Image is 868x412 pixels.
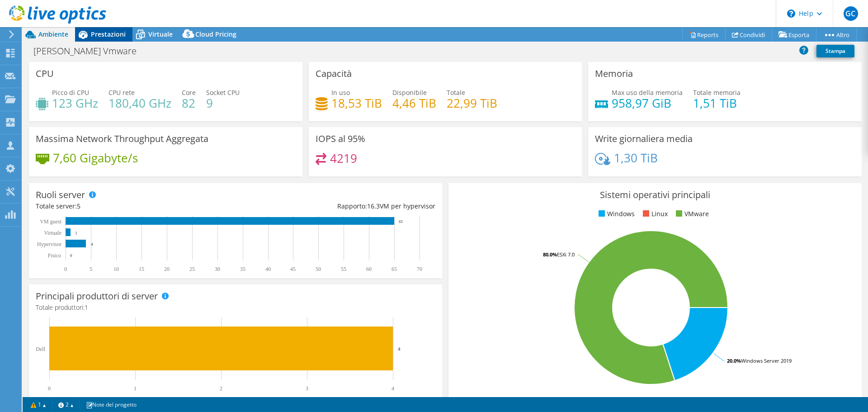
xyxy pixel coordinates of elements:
[164,266,170,272] text: 20
[77,202,80,210] span: 5
[399,219,403,224] text: 65
[787,9,795,18] svg: \n
[36,201,236,211] div: Totale server:
[64,266,67,272] text: 0
[90,266,92,272] text: 5
[693,88,741,97] span: Totale memoria
[215,266,220,272] text: 30
[108,98,171,108] h4: 180,40 GHz
[53,153,138,163] h4: 7,60 Gigabyte/s
[44,230,61,236] text: Virtuale
[36,291,158,301] h3: Principali produttori di server
[36,134,208,144] h3: Massima Network Throughput Aggregata
[612,88,683,97] span: Max uso della memoria
[455,190,855,200] h3: Sistemi operativi principali
[366,266,372,272] text: 60
[392,88,427,97] span: Disponibile
[392,266,397,272] text: 65
[641,209,668,219] li: Linux
[727,357,741,364] tspan: 20.0%
[595,69,633,79] h3: Memoria
[392,385,394,392] text: 4
[40,218,61,225] text: VM guest
[367,202,380,210] span: 16.3
[614,153,658,163] h4: 1,30 TiB
[265,266,271,272] text: 40
[316,134,365,144] h3: IOPS al 95%
[36,346,45,352] text: Dell
[195,30,236,38] span: Cloud Pricing
[236,201,435,211] div: Rapporto: VM per hypervisor
[306,385,308,392] text: 3
[75,231,77,235] text: 1
[37,241,61,247] text: Hypervisor
[741,357,792,364] tspan: Windows Server 2019
[447,98,497,108] h4: 22,99 TiB
[543,251,557,258] tspan: 80.0%
[682,28,726,42] a: Reports
[596,209,635,219] li: Windows
[36,190,85,200] h3: Ruoli server
[182,88,196,97] span: Core
[52,399,80,410] a: 2
[108,88,135,97] span: CPU rete
[85,303,88,312] span: 1
[182,98,196,108] h4: 82
[206,88,240,97] span: Socket CPU
[206,98,240,108] h4: 9
[398,346,401,351] text: 4
[316,69,352,79] h3: Capacità
[290,266,296,272] text: 45
[693,98,741,108] h4: 1,51 TiB
[595,134,693,144] h3: Write giornaliera media
[38,30,68,38] span: Ambiente
[220,385,222,392] text: 2
[330,153,357,163] h4: 4219
[48,252,61,259] text: Fisico
[52,88,89,97] span: Picco di CPU
[29,46,151,56] h1: [PERSON_NAME] Vmware
[36,69,54,79] h3: CPU
[48,385,51,392] text: 0
[612,98,683,108] h4: 958,97 GiB
[417,266,422,272] text: 70
[80,399,143,410] a: Note del progetto
[91,30,126,38] span: Prestazioni
[134,385,137,392] text: 1
[91,242,93,246] text: 4
[772,28,816,42] a: Esporta
[331,88,350,97] span: In uso
[816,28,857,42] a: Altro
[24,399,52,410] a: 1
[316,266,321,272] text: 50
[557,251,575,258] tspan: ESXi 7.0
[816,45,854,57] a: Stampa
[113,266,119,272] text: 10
[725,28,772,42] a: Condividi
[240,266,245,272] text: 35
[447,88,465,97] span: Totale
[70,253,72,258] text: 0
[844,6,858,21] span: GC
[36,303,435,313] h4: Totale produttori:
[139,266,144,272] text: 15
[52,98,98,108] h4: 123 GHz
[674,209,709,219] li: VMware
[148,30,173,38] span: Virtuale
[189,266,195,272] text: 25
[331,98,382,108] h4: 18,53 TiB
[392,98,436,108] h4: 4,46 TiB
[341,266,346,272] text: 55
